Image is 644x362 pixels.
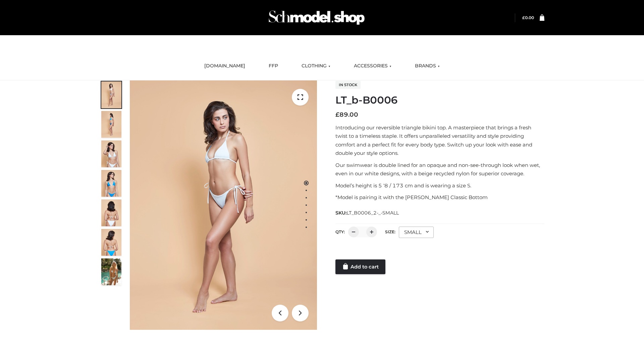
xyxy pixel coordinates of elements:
[522,15,534,20] bdi: 0.00
[399,227,434,238] div: SMALL
[101,199,121,226] img: ArielClassicBikiniTop_CloudNine_AzureSky_OW114ECO_7-scaled.jpg
[101,229,121,256] img: ArielClassicBikiniTop_CloudNine_AzureSky_OW114ECO_8-scaled.jpg
[335,229,345,234] label: QTY:
[264,59,283,73] a: FFP
[199,59,250,73] a: [DOMAIN_NAME]
[266,4,367,31] img: Schmodel Admin 964
[335,81,361,89] span: In stock
[335,209,399,217] span: SKU:
[522,15,534,20] a: £0.00
[335,181,544,190] p: Model’s height is 5 ‘8 / 173 cm and is wearing a size S.
[335,259,385,274] a: Add to cart
[101,258,121,285] img: Arieltop_CloudNine_AzureSky2.jpg
[349,59,396,73] a: ACCESSORIES
[335,94,544,106] h1: LT_b-B0006
[101,81,121,108] img: ArielClassicBikiniTop_CloudNine_AzureSky_OW114ECO_1-scaled.jpg
[385,229,395,234] label: Size:
[346,210,399,216] span: LT_B0006_2-_-SMALL
[101,170,121,197] img: ArielClassicBikiniTop_CloudNine_AzureSky_OW114ECO_4-scaled.jpg
[335,161,544,178] p: Our swimwear is double lined for an opaque and non-see-through look when wet, even in our white d...
[335,193,544,202] p: *Model is pairing it with the [PERSON_NAME] Classic Bottom
[410,59,445,73] a: BRANDS
[522,15,525,20] span: £
[101,111,121,138] img: ArielClassicBikiniTop_CloudNine_AzureSky_OW114ECO_2-scaled.jpg
[101,140,121,167] img: ArielClassicBikiniTop_CloudNine_AzureSky_OW114ECO_3-scaled.jpg
[297,59,335,73] a: CLOTHING
[130,80,317,330] img: ArielClassicBikiniTop_CloudNine_AzureSky_OW114ECO_1
[335,111,339,118] span: £
[335,111,358,118] bdi: 89.00
[335,123,544,158] p: Introducing our reversible triangle bikini top. A masterpiece that brings a fresh twist to a time...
